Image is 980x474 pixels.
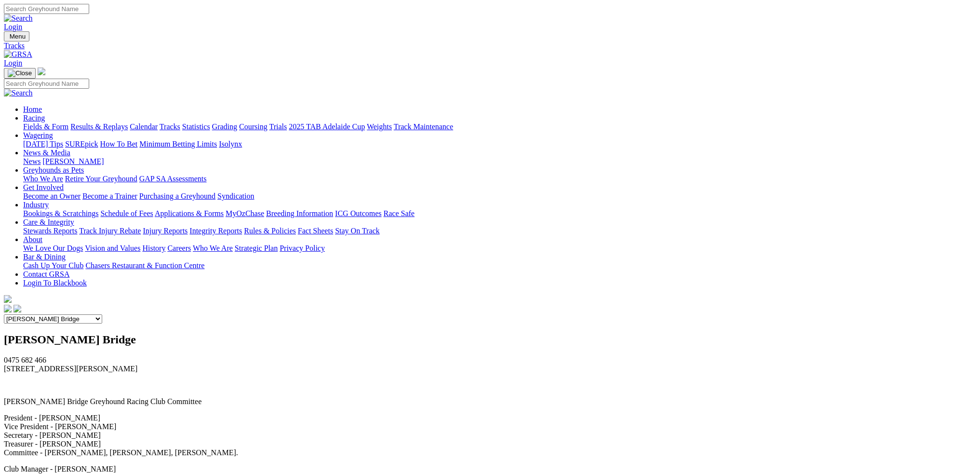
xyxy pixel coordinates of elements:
[65,140,98,148] a: SUREpick
[4,23,22,31] a: Login
[4,397,976,406] p: [PERSON_NAME] Bridge Greyhound Racing Club Committee
[23,122,68,131] a: Fields & Form
[4,4,89,14] input: Search
[160,122,180,131] a: Tracks
[38,68,45,75] img: logo-grsa-white.png
[289,122,365,131] a: 2025 TAB Adelaide Cup
[70,122,128,131] a: Results & Replays
[23,140,976,149] div: Wagering
[226,209,264,217] a: MyOzChase
[23,209,976,218] div: Industry
[335,227,379,235] a: Stay On Track
[335,209,381,217] a: ICG Outcomes
[394,122,453,131] a: Track Maintenance
[23,157,976,166] div: News & Media
[139,140,217,148] a: Minimum Betting Limits
[23,192,976,201] div: Get Involved
[85,244,140,252] a: Vision and Values
[189,227,242,235] a: Integrity Reports
[23,261,83,270] a: Cash Up Your Club
[4,333,976,346] h2: [PERSON_NAME] Bridge
[79,227,141,235] a: Track Injury Rebate
[139,175,207,183] a: GAP SA Assessments
[10,33,26,40] span: Menu
[182,122,210,131] a: Statistics
[23,105,42,113] a: Home
[367,122,392,131] a: Weights
[4,14,33,23] img: Search
[4,41,976,50] a: Tracks
[23,149,70,157] a: News & Media
[23,270,69,278] a: Contact GRSA
[298,227,333,235] a: Fact Sheets
[8,69,32,77] img: Close
[65,175,137,183] a: Retire Your Greyhound
[235,244,278,252] a: Strategic Plan
[4,68,36,79] button: Toggle navigation
[269,122,287,131] a: Trials
[100,140,138,148] a: How To Bet
[23,192,81,200] a: Become an Owner
[23,279,87,287] a: Login To Blackbook
[100,209,153,217] a: Schedule of Fees
[23,131,53,139] a: Wagering
[23,175,63,183] a: Who We Are
[23,227,976,235] div: Care & Integrity
[244,227,296,235] a: Rules & Policies
[266,209,333,217] a: Breeding Information
[383,209,414,217] a: Race Safe
[4,59,22,67] a: Login
[82,192,137,200] a: Become a Trainer
[23,166,84,174] a: Greyhounds as Pets
[23,235,42,244] a: About
[4,79,89,89] input: Search
[85,261,204,270] a: Chasers Restaurant & Function Centre
[193,244,233,252] a: Who We Are
[4,295,12,303] img: logo-grsa-white.png
[23,218,74,226] a: Care & Integrity
[4,50,32,59] img: GRSA
[130,122,158,131] a: Calendar
[4,305,12,312] img: facebook.svg
[23,157,40,165] a: News
[13,305,21,312] img: twitter.svg
[23,201,49,209] a: Industry
[23,209,98,217] a: Bookings & Scratchings
[23,244,83,252] a: We Love Our Dogs
[23,122,976,131] div: Racing
[23,244,976,253] div: About
[23,140,63,148] a: [DATE] Tips
[23,253,66,261] a: Bar & Dining
[23,175,976,183] div: Greyhounds as Pets
[167,244,191,252] a: Careers
[139,192,215,200] a: Purchasing a Greyhound
[23,227,77,235] a: Stewards Reports
[42,157,104,165] a: [PERSON_NAME]
[280,244,325,252] a: Privacy Policy
[143,227,188,235] a: Injury Reports
[4,414,976,457] p: President - [PERSON_NAME] Vice President - [PERSON_NAME] Secretary - [PERSON_NAME] Treasurer - [P...
[142,244,165,252] a: History
[212,122,237,131] a: Grading
[23,114,45,122] a: Racing
[4,356,976,373] p: 0475 682 466 [STREET_ADDRESS][PERSON_NAME]
[4,89,33,97] img: Search
[4,465,976,474] p: Club Manager - [PERSON_NAME]
[23,261,976,270] div: Bar & Dining
[4,31,29,41] button: Toggle navigation
[219,140,242,148] a: Isolynx
[217,192,254,200] a: Syndication
[155,209,224,217] a: Applications & Forms
[23,183,64,191] a: Get Involved
[239,122,268,131] a: Coursing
